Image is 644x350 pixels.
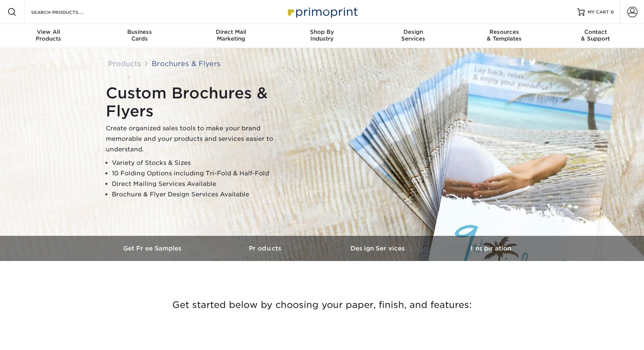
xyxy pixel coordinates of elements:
[367,29,459,35] span: Design
[550,29,641,42] div: & Support
[152,59,221,68] a: Brochures & Flyers
[209,236,322,261] a: Products
[112,168,293,179] li: 10 Folding Options including Tri-Fold & Half-Fold
[94,29,185,35] span: Business
[3,24,94,48] a: View AllProducts
[550,29,641,35] span: Contact
[459,29,550,42] div: & Templates
[185,24,277,48] a: Direct MailMarketing
[277,29,368,42] div: Industry
[277,24,368,48] a: Shop ByIndustry
[3,29,94,35] span: View All
[112,158,293,168] li: Variety of Stocks & Sizes
[209,245,322,252] h3: Products
[459,24,550,48] a: Resources& Templates
[97,245,209,252] h3: Get Free Samples
[94,24,185,48] a: BusinessCards
[112,179,293,189] li: Direct Mailing Services Available
[112,189,293,200] li: Brochure & Flyer Design Services Available
[102,288,542,322] h3: Get started below by choosing your paper, finish, and features:
[611,9,614,15] span: 0
[550,24,641,48] a: Contact& Support
[108,59,141,68] a: Products
[3,29,94,42] div: Products
[185,29,277,35] span: Direct Mail
[94,29,185,42] div: Cards
[30,8,104,17] input: SEARCH PRODUCTS.....
[367,29,459,42] div: Services
[106,123,293,155] p: Create organized sales tools to make your brand memorable and your products and services easier t...
[588,9,609,15] span: MY CART
[459,29,550,35] span: Resources
[277,29,368,35] span: Shop By
[435,245,547,252] h3: Inspiration
[97,236,209,261] a: Get Free Samples
[185,29,277,42] div: Marketing
[322,245,435,252] h3: Design Services
[284,4,360,20] img: Primoprint
[106,84,293,120] h1: Custom Brochures & Flyers
[322,236,435,261] a: Design Services
[435,236,547,261] a: Inspiration
[367,24,459,48] a: DesignServices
